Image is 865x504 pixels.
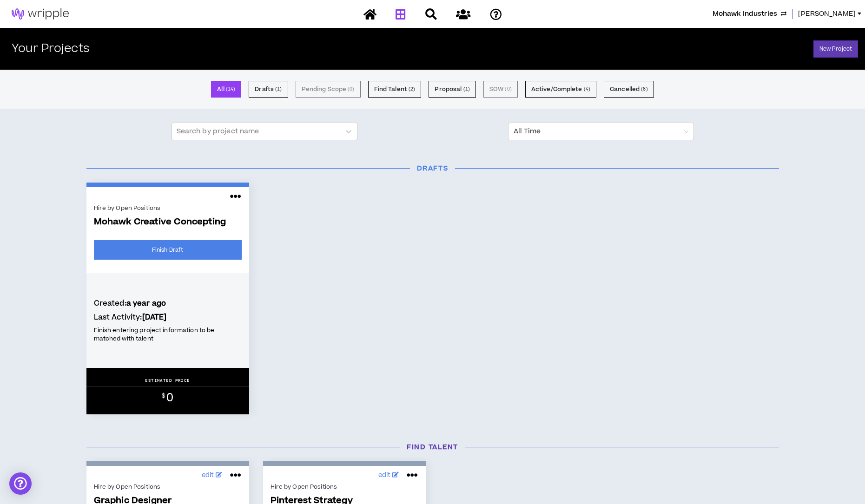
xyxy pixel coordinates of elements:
button: All (14) [211,81,241,98]
a: edit [199,468,225,483]
small: ( 1 ) [463,85,470,93]
a: New Project [813,40,858,58]
button: Find Talent (2) [368,81,422,98]
a: edit [376,468,402,483]
button: Drafts (1) [249,81,288,98]
small: ( 6 ) [641,85,647,93]
p: ESTIMATED PRICE [145,378,190,383]
p: Finish entering project information to be matched with talent [94,326,235,343]
b: a year ago [126,298,166,308]
h3: Find Talent [79,442,786,452]
h3: Drafts [79,164,786,173]
span: 0 [166,390,173,406]
span: edit [202,471,214,480]
sup: $ [162,392,165,400]
button: SOW (0) [483,81,518,98]
span: edit [378,471,391,480]
button: Active/Complete (4) [525,81,596,98]
h4: Last Activity: [94,312,242,322]
small: ( 0 ) [348,85,354,93]
button: Cancelled (6) [604,81,654,98]
span: All Time [514,123,688,140]
span: [PERSON_NAME] [798,9,856,19]
small: ( 2 ) [409,85,415,93]
button: Pending Scope (0) [296,81,361,98]
a: Finish Draft [94,240,242,260]
h2: Your Projects [12,42,89,56]
div: Hire by Open Positions [94,483,242,491]
div: Hire by Open Positions [94,204,242,212]
div: Hire by Open Positions [271,483,418,491]
span: Mohawk Industries [713,9,777,19]
small: ( 0 ) [505,85,511,93]
button: Mohawk Industries [713,9,786,19]
small: ( 4 ) [584,85,590,93]
small: ( 14 ) [226,85,236,93]
button: Proposal (1) [429,81,475,98]
span: Mohawk Creative Concepting [94,217,242,228]
div: Open Intercom Messenger [9,472,32,495]
h4: Created: [94,298,242,308]
small: ( 1 ) [275,85,282,93]
b: [DATE] [142,312,167,322]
